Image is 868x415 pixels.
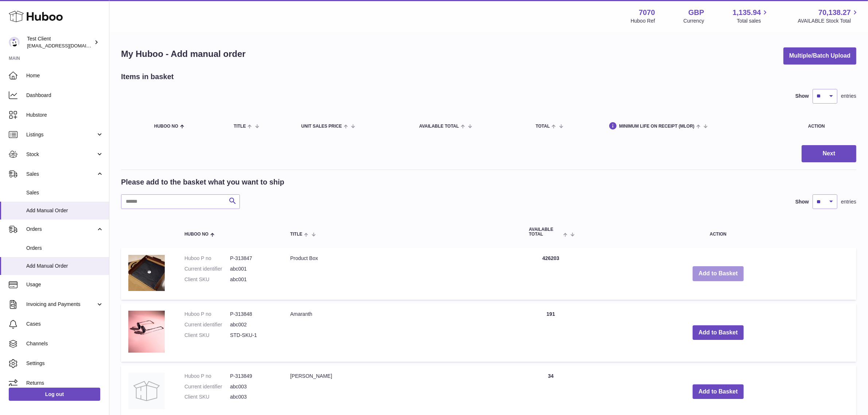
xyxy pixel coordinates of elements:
[184,321,230,328] dt: Current identifier
[230,373,276,380] dd: P-313849
[184,265,230,272] dt: Current identifier
[631,18,655,24] div: Huboo Ref
[26,131,96,138] span: Listings
[795,198,809,205] label: Show
[639,8,655,18] strong: 7070
[522,248,580,300] td: 426203
[154,124,178,129] span: Huboo no
[841,93,856,100] span: entries
[184,255,230,262] dt: Huboo P no
[230,276,276,283] dd: abc001
[230,265,276,272] dd: abc001
[26,263,104,269] span: Add Manual Order
[841,198,856,205] span: entries
[795,93,809,100] label: Show
[26,171,96,178] span: Sales
[27,35,93,49] div: Test Client
[26,189,104,196] span: Sales
[26,301,96,308] span: Invoicing and Payments
[9,37,20,48] img: internalAdmin-7070@internal.huboo.com
[234,124,246,129] span: Title
[26,226,96,233] span: Orders
[783,47,856,65] button: Multiple/Batch Upload
[536,124,550,129] span: Total
[26,151,96,158] span: Stock
[688,8,704,18] strong: GBP
[128,373,165,409] img: Angelica
[808,124,849,129] div: Action
[693,266,744,281] button: Add to Basket
[619,124,694,129] span: Minimum Life On Receipt (MLOR)
[818,8,851,18] span: 70,138.27
[230,321,276,328] dd: abc002
[798,18,859,24] span: AVAILABLE Stock Total
[522,303,580,361] td: 191
[9,388,100,401] a: Log out
[230,332,276,339] dd: STD-SKU-1
[283,248,522,300] td: Product Box
[26,340,104,347] span: Channels
[290,232,302,237] span: Title
[283,303,522,361] td: Amaranth
[27,43,107,49] span: [EMAIL_ADDRESS][DOMAIN_NAME]
[26,72,104,79] span: Home
[693,325,744,340] button: Add to Basket
[26,321,104,327] span: Cases
[121,72,174,82] h2: Items in basket
[26,112,104,119] span: Hubstore
[580,220,856,244] th: Action
[230,393,276,400] dd: abc003
[128,311,165,352] img: Amaranth
[26,380,104,387] span: Returns
[184,393,230,400] dt: Client SKU
[184,373,230,380] dt: Huboo P no
[230,311,276,318] dd: P-313848
[733,8,770,24] a: 1,135.94 Total sales
[419,124,459,129] span: AVAILABLE Total
[230,383,276,390] dd: abc003
[26,207,104,214] span: Add Manual Order
[529,227,561,237] span: AVAILABLE Total
[26,360,104,367] span: Settings
[230,255,276,262] dd: P-313847
[802,145,856,162] button: Next
[184,311,230,318] dt: Huboo P no
[184,276,230,283] dt: Client SKU
[26,245,104,252] span: Orders
[184,232,209,237] span: Huboo no
[184,332,230,339] dt: Client SKU
[26,92,104,99] span: Dashboard
[301,124,342,129] span: Unit Sales Price
[798,8,859,24] a: 70,138.27 AVAILABLE Stock Total
[121,48,246,60] h1: My Huboo - Add manual order
[733,8,761,18] span: 1,135.94
[26,281,104,288] span: Usage
[128,255,165,291] img: Product Box
[184,383,230,390] dt: Current identifier
[684,18,704,24] div: Currency
[737,18,769,24] span: Total sales
[693,384,744,399] button: Add to Basket
[121,177,284,187] h2: Please add to the basket what you want to ship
